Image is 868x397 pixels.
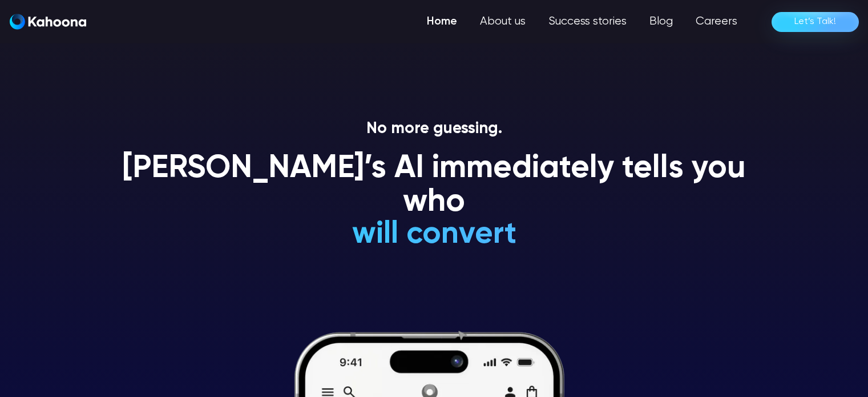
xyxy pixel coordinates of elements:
[10,14,86,30] a: Kahoona logo blackKahoona logo white
[109,152,760,220] h1: [PERSON_NAME]’s AI immediately tells you who
[794,13,836,31] div: Let’s Talk!
[109,119,760,139] p: No more guessing.
[266,218,602,251] h1: will convert
[415,10,469,33] a: Home
[469,10,537,33] a: About us
[537,10,638,33] a: Success stories
[10,14,86,30] img: Kahoona logo white
[684,10,749,33] a: Careers
[772,12,859,32] a: Let’s Talk!
[638,10,684,33] a: Blog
